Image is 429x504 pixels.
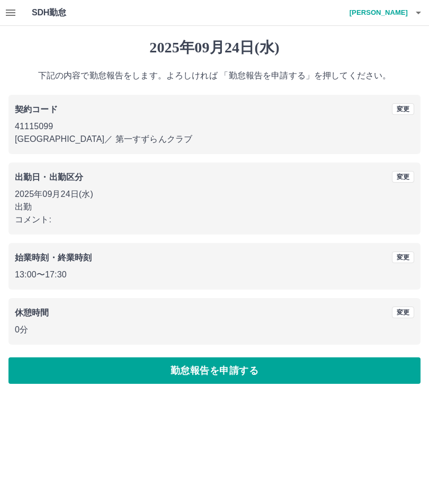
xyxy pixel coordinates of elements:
[392,251,414,263] button: 変更
[15,213,414,226] p: コメント:
[15,188,414,201] p: 2025年09月24日(水)
[8,39,421,57] h1: 2025年09月24日(水)
[15,308,49,317] b: 休憩時間
[392,171,414,183] button: 変更
[392,103,414,115] button: 変更
[15,268,414,281] p: 13:00 〜 17:30
[392,307,414,318] button: 変更
[15,105,58,114] b: 契約コード
[8,357,421,384] button: 勤怠報告を申請する
[15,133,414,146] p: [GEOGRAPHIC_DATA] ／ 第一すずらんクラブ
[15,323,414,336] p: 0分
[15,120,414,133] p: 41115099
[15,173,83,182] b: 出勤日・出勤区分
[8,69,421,82] p: 下記の内容で勤怠報告をします。よろしければ 「勤怠報告を申請する」を押してください。
[15,201,414,213] p: 出勤
[15,253,92,262] b: 始業時刻・終業時刻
